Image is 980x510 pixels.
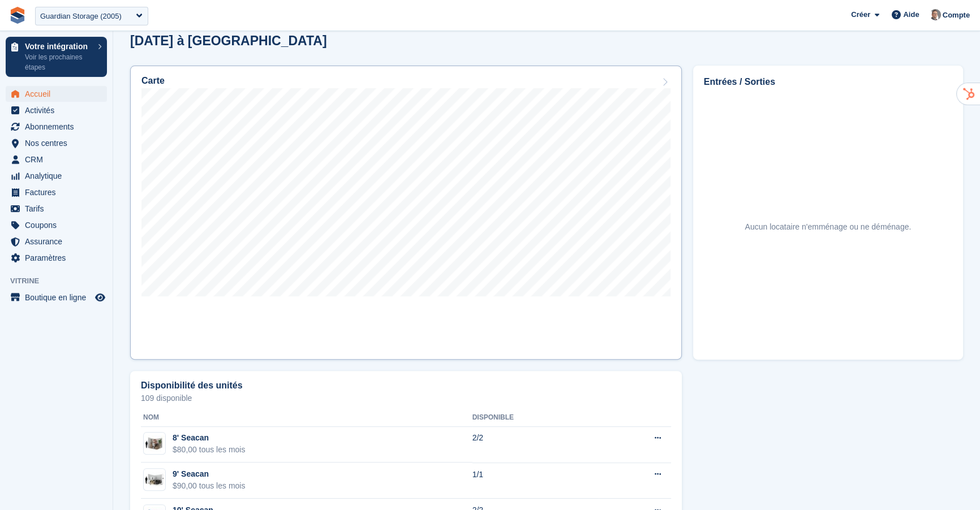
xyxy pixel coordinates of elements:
span: Abonnements [25,119,93,135]
img: 75-sqft-unit.jpg [144,472,165,488]
span: Vitrine [10,275,113,287]
span: Accueil [25,86,93,102]
div: $90,00 tous les mois [173,480,245,492]
img: Sebastien Bonnier [930,9,941,20]
h2: Disponibilité des unités [141,381,243,391]
span: Coupons [25,217,93,233]
a: menu [6,217,107,233]
a: menu [6,135,107,151]
a: menu [6,234,107,249]
span: Analytique [25,168,93,184]
span: Nos centres [25,135,93,151]
p: Votre intégration [25,42,92,50]
span: Boutique en ligne [25,289,93,305]
a: Boutique d'aperçu [93,291,107,304]
a: menu [6,168,107,184]
div: 8' Seacan [173,432,245,444]
img: 64-sqft-unit.jpg [144,435,165,452]
th: Disponible [472,409,599,427]
a: menu [6,184,107,200]
a: menu [6,86,107,102]
h2: Entrées / Sorties [704,75,952,89]
span: Compte [943,10,970,21]
p: 109 disponible [141,394,671,402]
span: Assurance [25,234,93,249]
div: Aucun locataire n'emménage ou ne déménage. [745,221,911,233]
a: menu [6,152,107,167]
a: Carte [130,66,682,360]
span: Factures [25,184,93,200]
span: Activités [25,102,93,118]
td: 1/1 [472,463,599,499]
a: menu [6,119,107,135]
p: Voir les prochaines étapes [25,52,92,72]
th: Nom [141,409,472,427]
span: Tarifs [25,201,93,217]
span: Créer [851,9,870,20]
a: Votre intégration Voir les prochaines étapes [6,37,107,77]
h2: Carte [141,76,165,86]
span: CRM [25,152,93,167]
a: menu [6,102,107,118]
div: $80,00 tous les mois [173,444,245,456]
a: menu [6,201,107,217]
span: Aide [903,9,919,20]
div: 9' Seacan [173,468,245,480]
td: 2/2 [472,426,599,463]
h2: [DATE] à [GEOGRAPHIC_DATA] [130,33,327,49]
div: Guardian Storage (2005) [40,11,122,22]
img: stora-icon-8386f47178a22dfd0bd8f6a31ec36ba5ce8667c1dd55bd0f319d3a0aa187defe.svg [9,7,26,24]
a: menu [6,289,107,305]
a: menu [6,250,107,266]
span: Paramètres [25,250,93,266]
